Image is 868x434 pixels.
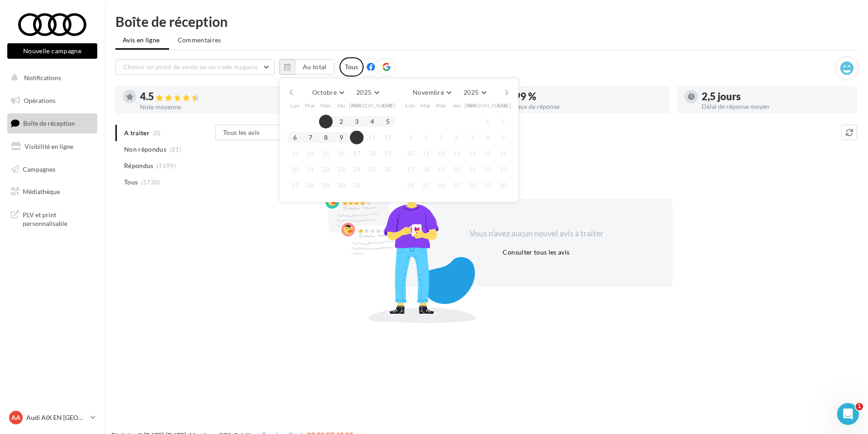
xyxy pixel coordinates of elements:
[339,57,364,77] div: Tous
[288,179,302,192] button: 27
[405,102,415,109] span: Lun
[157,162,176,169] span: (1699)
[305,102,316,109] span: Mar
[223,128,260,136] span: Tous les avis
[434,131,448,144] button: 5
[436,102,447,109] span: Mer
[123,63,258,71] span: Choisir un point de vente ou un code magasin
[319,163,333,176] button: 22
[5,137,99,156] a: Visibilité en ligne
[365,131,379,144] button: 11
[319,115,333,128] button: 1
[365,163,379,176] button: 25
[465,179,479,192] button: 28
[5,68,95,87] button: Notifications
[350,147,364,160] button: 17
[381,131,394,144] button: 12
[304,163,317,176] button: 21
[452,102,461,109] span: Jeu
[434,147,448,160] button: 12
[702,103,850,110] div: Délai de réponse moyen
[464,88,479,96] span: 2025
[481,131,494,144] button: 8
[25,143,73,150] span: Visibilité en ligne
[115,15,857,28] div: Boîte de réception
[141,179,160,186] span: (1720)
[290,102,300,109] span: Lun
[5,205,99,232] a: PLV et print personnalisable
[382,102,393,109] span: Dim
[312,88,337,96] span: Octobre
[404,163,417,176] button: 17
[337,102,346,109] span: Jeu
[499,247,573,258] button: Consulter tous les avis
[419,131,433,144] button: 4
[350,131,364,144] button: 10
[319,147,333,160] button: 15
[381,147,394,160] button: 19
[295,59,334,75] button: Au total
[481,163,494,176] button: 22
[404,147,417,160] button: 10
[5,160,99,179] a: Campagnes
[434,163,448,176] button: 19
[856,403,863,410] span: 1
[5,113,99,133] a: Boîte de réception
[514,103,663,110] div: Taux de réponse
[434,179,448,192] button: 26
[23,209,94,228] span: PLV et print personnalisable
[24,97,55,104] span: Opérations
[450,163,464,176] button: 20
[350,115,364,128] button: 3
[334,179,348,192] button: 30
[381,163,394,176] button: 26
[481,115,494,128] button: 1
[404,179,417,192] button: 24
[353,86,382,99] button: 2025
[413,88,444,96] span: Novembre
[365,147,379,160] button: 18
[496,163,510,176] button: 23
[419,163,433,176] button: 18
[702,92,850,102] div: 2,5 jours
[23,119,75,127] span: Boîte de réception
[124,178,138,187] span: Tous
[381,115,394,128] button: 5
[404,131,417,144] button: 3
[304,147,317,160] button: 14
[496,131,510,144] button: 9
[334,131,348,144] button: 9
[319,131,333,144] button: 8
[349,102,396,109] span: [PERSON_NAME]
[837,403,859,425] iframe: Intercom live chat
[464,102,511,109] span: [PERSON_NAME]
[304,179,317,192] button: 28
[334,115,348,128] button: 2
[496,179,510,192] button: 30
[304,131,317,144] button: 7
[450,147,464,160] button: 13
[11,413,20,422] span: AA
[350,179,364,192] button: 31
[320,102,331,109] span: Mer
[215,125,306,140] button: Tous les avis
[124,161,154,170] span: Répondus
[23,165,55,173] span: Campagnes
[496,115,510,128] button: 2
[288,131,302,144] button: 6
[409,86,455,99] button: Novembre
[465,131,479,144] button: 7
[450,131,464,144] button: 6
[465,163,479,176] button: 21
[309,86,348,99] button: Octobre
[178,36,221,45] span: Commentaires
[481,179,494,192] button: 29
[498,102,509,109] span: Dim
[419,147,433,160] button: 11
[7,43,97,59] button: Nouvelle campagne
[288,147,302,160] button: 13
[140,104,288,110] div: Note moyenne
[458,228,614,240] div: Vous n'avez aucun nouvel avis à traiter
[23,188,60,195] span: Médiathèque
[7,409,97,426] a: AA Audi AIX EN [GEOGRAPHIC_DATA]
